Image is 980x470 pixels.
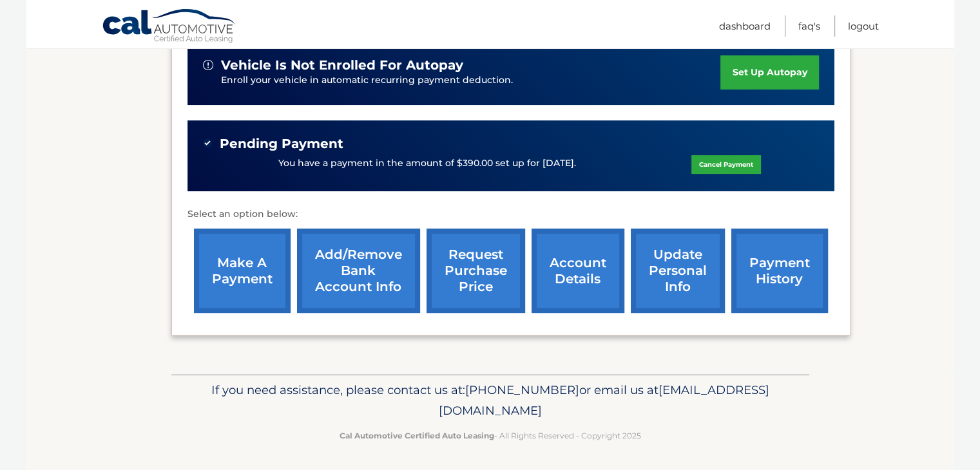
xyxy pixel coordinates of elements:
p: If you need assistance, please contact us at: or email us at [180,380,801,421]
a: Logout [848,15,879,37]
a: Cal Automotive [102,8,237,46]
p: Enroll your vehicle in automatic recurring payment deduction. [221,73,721,88]
a: Add/Remove bank account info [297,229,420,313]
span: [PHONE_NUMBER] [465,382,579,397]
a: FAQ's [798,15,820,37]
a: Cancel Payment [691,155,761,174]
a: Dashboard [719,15,771,37]
span: Pending Payment [220,136,343,152]
a: update personal info [631,229,725,313]
p: - All Rights Reserved - Copyright 2025 [180,429,801,442]
a: set up autopay [720,55,818,89]
img: check-green.svg [203,138,212,147]
strong: Cal Automotive Certified Auto Leasing [340,431,494,440]
a: request purchase price [427,229,525,313]
img: alert-white.svg [203,60,213,70]
a: account details [532,229,624,313]
span: [EMAIL_ADDRESS][DOMAIN_NAME] [439,382,769,418]
p: Select an option below: [187,207,834,222]
a: make a payment [194,229,291,313]
p: You have a payment in the amount of $390.00 set up for [DATE]. [278,156,576,171]
span: vehicle is not enrolled for autopay [221,57,463,73]
a: payment history [731,229,828,313]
